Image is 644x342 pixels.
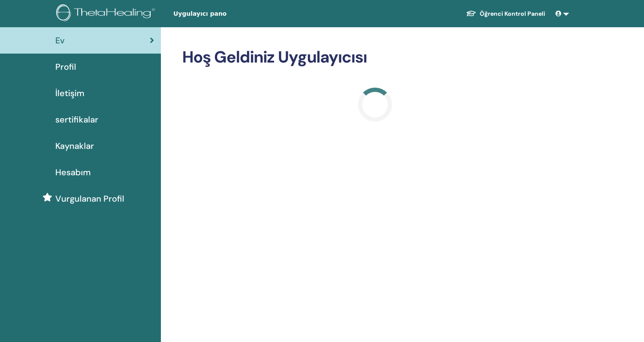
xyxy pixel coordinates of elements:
[55,60,76,73] span: Profil
[459,6,552,22] a: Öğrenci Kontrol Paneli
[182,48,567,67] h2: Hoş Geldiniz Uygulayıcısı
[55,166,91,179] span: Hesabım
[55,192,124,205] span: Vurgulanan Profil
[55,87,84,100] span: İletişim
[466,10,476,17] img: graduation-cap-white.svg
[56,4,158,23] img: logo.png
[55,140,94,152] span: Kaynaklar
[480,10,545,17] font: Öğrenci Kontrol Paneli
[173,9,301,18] span: Uygulayıcı pano
[55,34,65,47] span: Ev
[55,113,98,126] span: sertifikalar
